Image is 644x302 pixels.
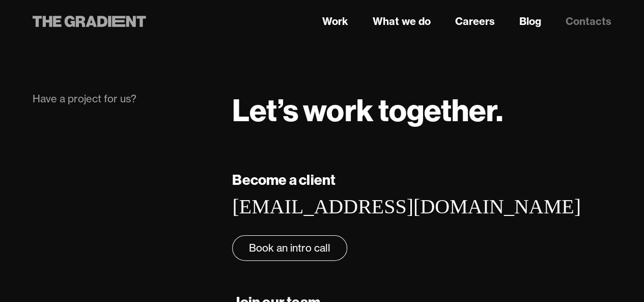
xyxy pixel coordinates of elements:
[566,14,611,29] a: Contacts
[232,91,502,129] strong: Let’s work together.
[232,195,580,218] a: [EMAIL_ADDRESS][DOMAIN_NAME]‍
[455,14,495,29] a: Careers
[33,92,212,106] div: Have a project for us?
[322,14,348,29] a: Work
[232,235,347,261] a: Book an intro call
[373,14,431,29] a: What we do
[232,171,335,188] strong: Become a client
[519,14,541,29] a: Blog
